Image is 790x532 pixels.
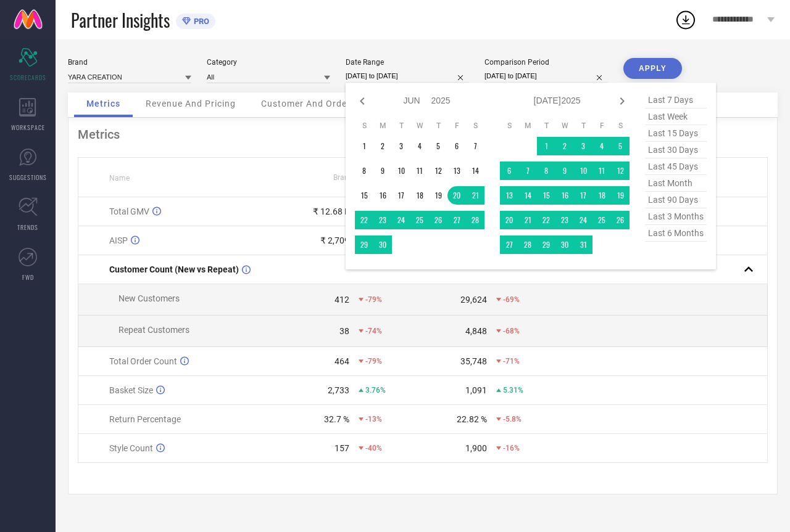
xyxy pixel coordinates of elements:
[86,99,120,108] span: Metrics
[392,186,410,205] td: Tue Jun 17 2025
[429,211,447,229] td: Thu Jun 26 2025
[592,162,611,180] td: Fri Jul 11 2025
[109,207,149,216] span: Total GMV
[373,235,392,254] td: Mon Jun 30 2025
[503,444,520,452] span: -16%
[465,385,487,395] div: 1,091
[313,207,349,216] div: ₹ 12.68 L
[555,137,574,155] td: Wed Jul 02 2025
[373,162,392,180] td: Mon Jun 09 2025
[518,121,537,131] th: Monday
[537,162,555,180] td: Tue Jul 08 2025
[555,235,574,254] td: Wed Jul 30 2025
[118,293,180,303] span: New Customers
[466,211,484,229] td: Sat Jun 28 2025
[392,121,410,131] th: Tuesday
[9,173,47,182] span: SUGGESTIONS
[429,186,447,205] td: Thu Jun 19 2025
[592,121,611,131] th: Friday
[365,386,386,395] span: 3.76%
[537,186,555,205] td: Tue Jul 15 2025
[645,192,707,208] span: last 90 days
[466,186,484,205] td: Sat Jun 21 2025
[611,186,630,205] td: Sat Jul 19 2025
[429,137,447,155] td: Thu Jun 05 2025
[537,211,555,229] td: Tue Jul 22 2025
[410,121,429,131] th: Wednesday
[574,162,592,180] td: Thu Jul 10 2025
[457,414,487,424] div: 22.82 %
[645,125,707,142] span: last 15 days
[615,94,630,108] div: Next month
[503,327,520,335] span: -68%
[392,211,410,229] td: Tue Jun 24 2025
[503,357,520,366] span: -71%
[574,186,592,205] td: Thu Jul 17 2025
[68,58,191,67] div: Brand
[447,137,466,155] td: Fri Jun 06 2025
[460,356,487,366] div: 35,748
[78,127,768,142] div: Metrics
[447,121,466,131] th: Friday
[410,186,429,205] td: Wed Jun 18 2025
[574,211,592,229] td: Thu Jul 24 2025
[484,58,608,67] div: Comparison Period
[500,162,518,180] td: Sun Jul 06 2025
[645,175,707,192] span: last month
[207,58,330,67] div: Category
[555,186,574,205] td: Wed Jul 16 2025
[574,235,592,254] td: Thu Jul 31 2025
[466,121,484,131] th: Saturday
[109,174,130,182] span: Name
[518,235,537,254] td: Mon Jul 28 2025
[592,211,611,229] td: Fri Jul 25 2025
[518,211,537,229] td: Mon Jul 21 2025
[335,295,349,305] div: 412
[373,186,392,205] td: Mon Jun 16 2025
[365,444,382,452] span: -40%
[11,123,45,132] span: WORKSPACE
[109,385,153,395] span: Basket Size
[109,443,153,453] span: Style Count
[484,70,608,83] input: Select comparison period
[537,137,555,155] td: Tue Jul 01 2025
[518,186,537,205] td: Mon Jul 14 2025
[537,121,555,131] th: Tuesday
[447,211,466,229] td: Fri Jun 27 2025
[365,295,382,304] span: -79%
[373,121,392,131] th: Monday
[410,162,429,180] td: Wed Jun 11 2025
[339,326,349,336] div: 38
[17,223,38,232] span: TRENDS
[429,121,447,131] th: Thursday
[71,7,170,33] span: Partner Insights
[355,137,373,155] td: Sun Jun 01 2025
[623,58,682,79] button: APPLY
[109,414,181,424] span: Return Percentage
[146,99,236,108] span: Revenue And Pricing
[333,173,374,182] span: Brand Value
[109,356,177,366] span: Total Order Count
[429,162,447,180] td: Thu Jun 12 2025
[503,386,523,395] span: 5.31%
[355,235,373,254] td: Sun Jun 29 2025
[109,235,128,245] span: AISP
[324,414,349,424] div: 32.7 %
[365,357,382,366] span: -79%
[645,108,707,125] span: last week
[518,162,537,180] td: Mon Jul 07 2025
[355,162,373,180] td: Sun Jun 08 2025
[574,137,592,155] td: Thu Jul 03 2025
[555,211,574,229] td: Wed Jul 23 2025
[537,235,555,254] td: Tue Jul 29 2025
[503,295,520,304] span: -69%
[645,158,707,175] span: last 45 days
[500,235,518,254] td: Sun Jul 27 2025
[611,211,630,229] td: Sat Jul 26 2025
[346,70,469,83] input: Select date range
[355,186,373,205] td: Sun Jun 15 2025
[335,356,349,366] div: 464
[346,58,469,67] div: Date Range
[22,272,34,282] span: FWD
[466,137,484,155] td: Sat Jun 07 2025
